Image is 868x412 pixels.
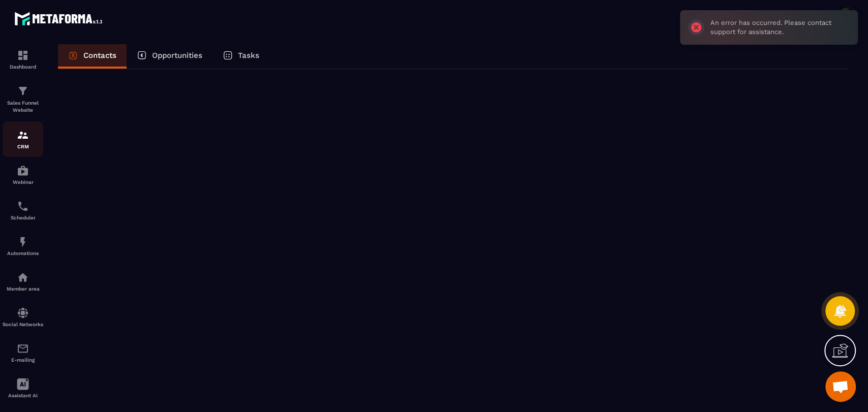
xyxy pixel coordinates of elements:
[3,393,43,398] p: Assistant AI
[3,370,43,406] a: Assistant AI
[3,322,43,327] p: Social Networks
[127,44,213,69] a: Opportunities
[3,179,43,185] p: Webinar
[3,228,43,264] a: automationsautomationsAutomations
[3,357,43,363] p: E-mailing
[17,129,29,141] img: formation
[58,44,127,69] a: Contacts
[213,44,270,69] a: Tasks
[3,193,43,228] a: schedulerschedulerScheduler
[825,371,856,402] div: Mở cuộc trò chuyện
[238,51,259,60] p: Tasks
[3,144,43,149] p: CRM
[3,77,43,121] a: formationformationSales Funnel Website
[3,250,43,256] p: Automations
[17,49,29,61] img: formation
[3,157,43,193] a: automationsautomationsWebinar
[3,264,43,299] a: automationsautomationsMember area
[14,9,106,28] img: logo
[3,121,43,157] a: formationformationCRM
[152,51,202,60] p: Opportunities
[3,42,43,77] a: formationformationDashboard
[83,51,116,60] p: Contacts
[3,100,43,114] p: Sales Funnel Website
[17,236,29,248] img: automations
[3,286,43,292] p: Member area
[17,271,29,283] img: automations
[3,215,43,220] p: Scheduler
[17,165,29,177] img: automations
[17,200,29,212] img: scheduler
[17,307,29,319] img: social-network
[17,342,29,355] img: email
[17,85,29,97] img: formation
[3,299,43,335] a: social-networksocial-networkSocial Networks
[3,335,43,370] a: emailemailE-mailing
[3,64,43,70] p: Dashboard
